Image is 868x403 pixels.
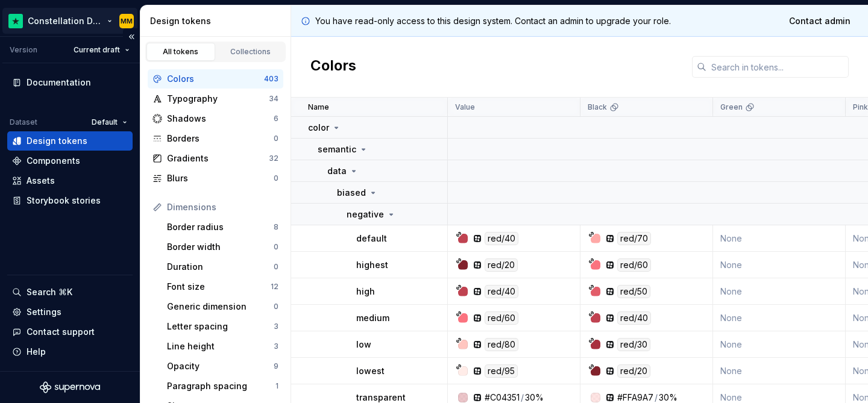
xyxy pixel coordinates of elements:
div: Paragraph spacing [167,380,275,392]
div: 34 [269,94,278,104]
p: Value [455,102,475,112]
span: Default [92,117,118,127]
div: red/60 [485,311,518,325]
p: biased [337,187,366,199]
div: Documentation [27,77,91,89]
div: Font size [167,281,271,293]
p: data [327,165,347,177]
a: Line height3 [162,337,283,356]
div: Blurs [167,172,274,184]
a: Duration0 [162,257,283,276]
div: 0 [274,302,278,311]
div: Assets [27,175,55,187]
svg: Supernova Logo [40,381,100,393]
p: default [356,233,387,245]
a: Shadows6 [148,109,283,128]
a: Gradients32 [148,149,283,168]
a: Borders0 [148,129,283,148]
div: red/70 [617,232,651,245]
p: negative [347,208,384,220]
button: Collapse sidebar [123,28,140,45]
div: MM [121,16,133,26]
div: Letter spacing [167,320,274,333]
td: None [713,252,846,278]
div: All tokens [151,47,211,57]
input: Search in tokens... [706,56,849,78]
p: semantic [318,143,356,155]
a: Font size12 [162,277,283,296]
div: Search ⌘K [27,286,72,298]
div: 8 [274,222,278,232]
div: Design tokens [27,135,87,147]
button: Current draft [68,42,135,58]
a: Colors403 [148,69,283,89]
div: Design tokens [150,15,286,27]
div: Border radius [167,221,274,233]
div: red/20 [617,364,650,378]
div: 403 [264,74,278,84]
div: red/40 [617,311,651,325]
div: red/80 [485,338,518,351]
div: Components [27,155,80,167]
div: Help [27,346,46,358]
div: Typography [167,93,269,105]
div: Colors [167,73,264,85]
h2: Colors [310,56,356,78]
div: Contact support [27,326,95,338]
div: red/50 [617,285,650,298]
div: Opacity [167,360,274,372]
div: 6 [274,114,278,123]
p: You have read-only access to this design system. Contact an admin to upgrade your role. [315,15,671,27]
p: color [308,122,329,134]
a: Opacity9 [162,357,283,376]
div: 0 [274,242,278,252]
a: Border radius8 [162,217,283,237]
div: Dataset [10,117,37,127]
p: Pink [853,102,868,112]
a: Assets [7,171,133,190]
div: Constellation Design System [28,15,105,27]
a: Storybook stories [7,191,133,210]
a: Paragraph spacing1 [162,376,283,396]
td: None [713,305,846,331]
div: 1 [275,381,278,391]
span: Current draft [74,45,120,55]
a: Design tokens [7,131,133,151]
span: Contact admin [789,15,851,27]
div: 3 [274,322,278,331]
p: highest [356,259,388,271]
img: d602db7a-5e75-4dfe-a0a4-4b8163c7bad2.png [8,14,23,28]
a: Documentation [7,73,133,92]
div: Dimensions [167,201,278,213]
td: None [713,358,846,384]
div: 0 [274,134,278,143]
a: Letter spacing3 [162,317,283,336]
p: Black [588,102,607,112]
div: Borders [167,133,274,145]
button: Constellation Design SystemMM [2,8,137,34]
div: 32 [269,154,278,163]
div: red/95 [485,364,518,378]
div: Border width [167,241,274,253]
button: Default [86,114,133,131]
button: Search ⌘K [7,283,133,302]
div: 0 [274,173,278,183]
div: 0 [274,262,278,272]
div: Settings [27,306,61,318]
div: red/40 [485,232,518,245]
div: 12 [271,282,278,292]
div: Generic dimension [167,301,274,313]
td: None [713,331,846,358]
p: medium [356,312,389,324]
div: 9 [274,361,278,371]
p: Green [720,102,743,112]
div: Duration [167,261,274,273]
div: Shadows [167,113,274,125]
button: Contact support [7,322,133,342]
a: Border width0 [162,237,283,257]
td: None [713,225,846,252]
a: Settings [7,302,133,322]
a: Blurs0 [148,169,283,188]
p: lowest [356,365,385,377]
